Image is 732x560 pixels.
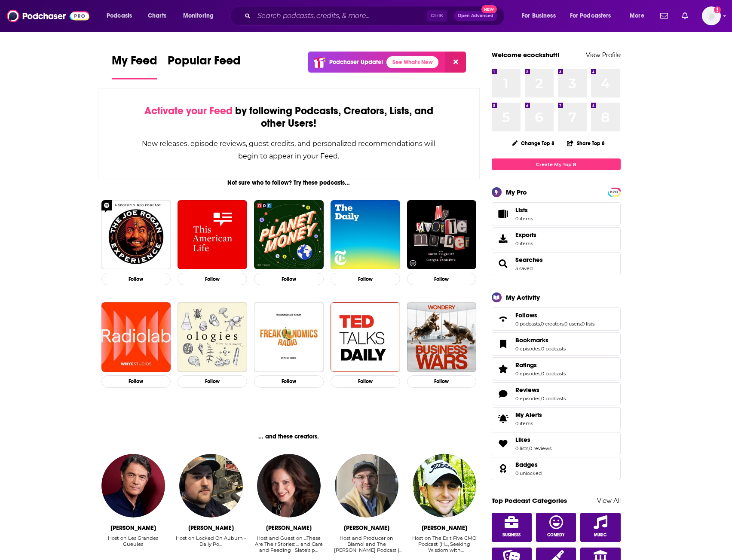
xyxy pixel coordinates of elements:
[582,321,594,327] a: 0 lists
[515,361,537,369] span: Ratings
[547,533,565,538] span: Comedy
[148,10,166,22] span: Charts
[515,265,533,271] a: 3 saved
[112,53,157,73] span: My Feed
[515,436,530,444] span: Likes
[540,371,541,377] span: ,
[335,454,398,517] img: Jeremy Kirkland
[492,407,621,430] a: My Alerts
[178,375,247,388] button: Follow
[515,461,538,469] span: Badges
[254,9,427,23] input: Search podcasts, credits, & more...
[515,371,540,377] a: 0 episodes
[586,51,621,59] a: View Profile
[506,293,540,301] div: My Activity
[609,189,619,195] span: PRO
[407,273,477,285] button: Follow
[528,445,529,451] span: ,
[516,9,567,23] button: open menu
[702,6,721,25] span: Logged in as ecockshutt
[254,375,324,388] button: Follow
[515,411,542,419] span: My Alerts
[515,336,548,344] span: Bookmarks
[179,454,243,517] img: Zac Blackerby
[492,252,621,275] span: Searches
[515,361,566,369] a: Ratings
[515,346,540,352] a: 0 episodes
[492,51,560,59] a: Welcome ecockshutt!
[515,256,543,264] span: Searches
[492,496,567,505] a: Top Podcast Categories
[495,438,512,450] a: Likes
[188,524,234,532] div: Zac Blackerby
[506,188,527,196] div: My Pro
[101,273,171,285] button: Follow
[253,535,324,553] div: Host and Guest on ...These Are Their Stories: … and Care and Feeding | Slate's p…
[515,231,536,239] span: Exports
[515,240,536,247] span: 0 items
[495,338,512,350] a: Bookmarks
[178,273,247,285] button: Follow
[407,302,477,372] a: Business Wars
[609,189,619,195] a: PRO
[540,346,541,352] span: ,
[567,135,605,152] button: Share Top 8
[536,513,576,542] a: Comedy
[101,9,143,23] button: open menu
[492,332,621,356] span: Bookmarks
[141,105,437,130] div: by following Podcasts, Creators, Lists, and other Users!
[98,179,480,186] div: Not sure who to follow? Try these podcasts...
[481,5,497,13] span: New
[178,302,247,372] img: Ologies with Alie Ward
[413,454,476,517] a: Dave Gerhardt
[507,138,560,149] button: Change Top 8
[98,535,169,547] div: Host on Les Grandes Gueules
[101,454,165,517] img: Alain Marschall
[541,371,566,377] a: 0 podcasts
[407,375,477,388] button: Follow
[257,454,321,517] a: Rebecca Lavoie
[254,200,324,270] a: Planet Money
[331,200,400,270] a: The Daily
[253,535,324,554] div: Host and Guest on ...These Are Their Stories: … and Care and Feeding | Slate's p…
[495,388,512,400] a: Reviews
[714,6,721,13] svg: Add a profile image
[407,200,477,270] img: My Favorite Murder with Karen Kilgariff and Georgia Hardstark
[515,206,533,214] span: Lists
[177,9,225,23] button: open menu
[331,273,400,285] button: Follow
[98,535,169,554] div: Host on Les Grandes Gueules
[422,524,467,532] div: Dave Gerhardt
[239,6,513,26] div: Search podcasts, credits, & more...
[254,302,324,372] img: Freakonomics Radio
[168,53,241,79] a: Popular Feed
[564,9,624,23] button: open menu
[175,535,246,554] div: Host on Locked On Auburn - Daily Po…
[564,321,564,327] span: ,
[409,535,480,554] div: Host on The Exit Five CMO Podcast (H…, Seeking Wisdom with David Ca…, and Ecommerce Marketing School
[515,470,542,476] a: 0 unlocked
[7,8,89,24] img: Podchaser - Follow, Share and Rate Podcasts
[492,307,621,331] span: Follows
[101,302,171,372] img: Radiolab
[141,137,437,162] div: New releases, episode reviews, guest credits, and personalized recommendations will begin to appe...
[515,206,528,214] span: Lists
[101,200,171,270] img: The Joe Rogan Experience
[175,535,246,547] div: Host on Locked On Auburn - Daily Po…
[702,6,721,25] img: User Profile
[142,9,172,23] a: Charts
[515,420,542,426] span: 0 items
[678,9,692,23] a: Show notifications dropdown
[409,535,480,553] div: Host on The Exit Five CMO Podcast (H…, Seeking Wisdom with [PERSON_NAME]…, and Ecommerce Marketin...
[495,313,512,325] a: Follows
[597,496,621,505] a: View All
[331,375,400,388] button: Follow
[492,158,621,170] a: Create My Top 8
[495,463,512,475] a: Badges
[110,524,156,532] div: Alain Marschall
